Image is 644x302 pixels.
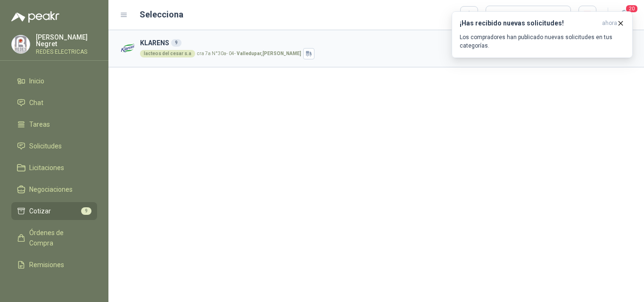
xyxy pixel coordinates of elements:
[29,260,64,270] span: Remisiones
[602,19,617,27] span: ahora
[197,51,301,56] p: cra 7a N°30a- 04 -
[29,184,73,195] span: Negociaciones
[29,228,88,248] span: Órdenes de Compra
[29,98,43,108] span: Chat
[36,34,97,47] p: [PERSON_NAME] Negret
[11,137,97,155] a: Solicitudes
[460,19,598,27] h3: ¡Has recibido nuevas solicitudes!
[237,51,301,56] strong: Valledupar , [PERSON_NAME]
[29,206,51,216] span: Cotizar
[120,41,136,57] img: Company Logo
[81,207,91,215] span: 9
[625,4,638,13] span: 20
[11,115,97,133] a: Tareas
[12,35,30,53] img: Company Logo
[11,256,97,274] a: Remisiones
[460,33,625,50] p: Los compradores han publicado nuevas solicitudes en tus categorías.
[171,39,182,47] div: 9
[140,50,195,57] div: lacteos del cesar s.a
[486,6,571,24] button: Cargar cotizaciones
[616,7,633,24] button: 20
[29,119,50,130] span: Tareas
[29,163,64,173] span: Licitaciones
[11,278,97,295] a: Configuración
[11,11,59,23] img: Logo peakr
[11,72,97,90] a: Inicio
[29,76,44,86] span: Inicio
[452,11,633,58] button: ¡Has recibido nuevas solicitudes!ahora Los compradores han publicado nuevas solicitudes en tus ca...
[36,49,97,55] p: REDES ELECTRICAS
[29,141,62,151] span: Solicitudes
[11,202,97,220] a: Cotizar9
[11,224,97,252] a: Órdenes de Compra
[11,94,97,112] a: Chat
[11,159,97,177] a: Licitaciones
[11,180,97,198] a: Negociaciones
[140,38,562,48] h3: KLARENS
[140,8,183,21] h2: Selecciona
